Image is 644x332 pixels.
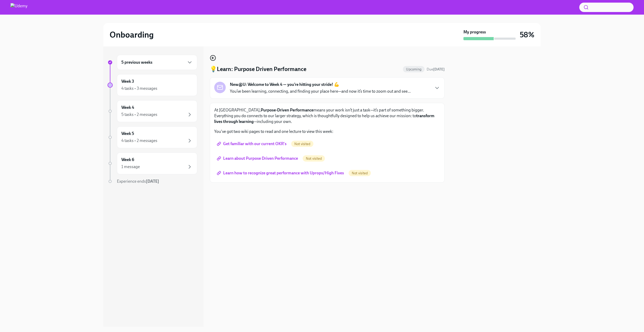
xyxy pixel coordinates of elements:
[121,157,134,163] h6: Week 6
[117,55,197,70] div: 5 previous weeks
[214,168,348,178] a: Learn how to recognize great performance with Uprops/High Fives
[230,82,339,87] strong: New@U: Welcome to Week 4 — you’re hitting your stride! 💪
[214,139,290,149] a: Get familiar with our current OKR's
[218,156,298,161] span: Learn about Purpose Driven Performance
[520,30,534,39] h3: 58%
[110,29,154,40] h2: Onboarding
[214,129,440,134] p: You've got two wiki pages to read and one lecture to view this week:
[108,126,197,148] a: Week 54 tasks • 2 messages
[121,105,134,110] h6: Week 4
[108,152,197,174] a: Week 61 message
[121,138,157,144] div: 4 tasks • 2 messages
[427,67,445,72] span: Due
[117,179,159,184] span: Experience ends
[121,60,152,65] h6: 5 previous weeks
[121,79,134,84] h6: Week 3
[261,108,313,112] strong: Purpose-Driven Performance
[303,157,325,161] span: Not visited
[433,67,445,72] strong: [DATE]
[108,74,197,96] a: Week 34 tasks • 3 messages
[10,3,27,11] img: Udemy
[108,100,197,122] a: Week 45 tasks • 2 messages
[427,67,445,72] span: October 4th, 2025 11:00
[121,112,157,117] div: 5 tasks • 2 messages
[121,164,140,170] div: 1 message
[218,170,344,176] span: Learn how to recognize great performance with Uprops/High Fives
[210,65,306,73] h4: 💡Learn: Purpose Driven Performance
[403,67,425,71] span: Upcoming
[146,179,159,184] strong: [DATE]
[121,131,134,137] h6: Week 5
[291,142,313,146] span: Not visited
[121,86,157,91] div: 4 tasks • 3 messages
[214,107,440,124] p: At [GEOGRAPHIC_DATA], means your work isn’t just a task—it’s part of something bigger. Everything...
[218,141,287,146] span: Get familiar with our current OKR's
[214,153,302,164] a: Learn about Purpose Driven Performance
[349,171,371,175] span: Not visited
[463,29,486,35] strong: My progress
[230,88,411,94] p: You’ve been learning, connecting, and finding your place here—and now it’s time to zoom out and s...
